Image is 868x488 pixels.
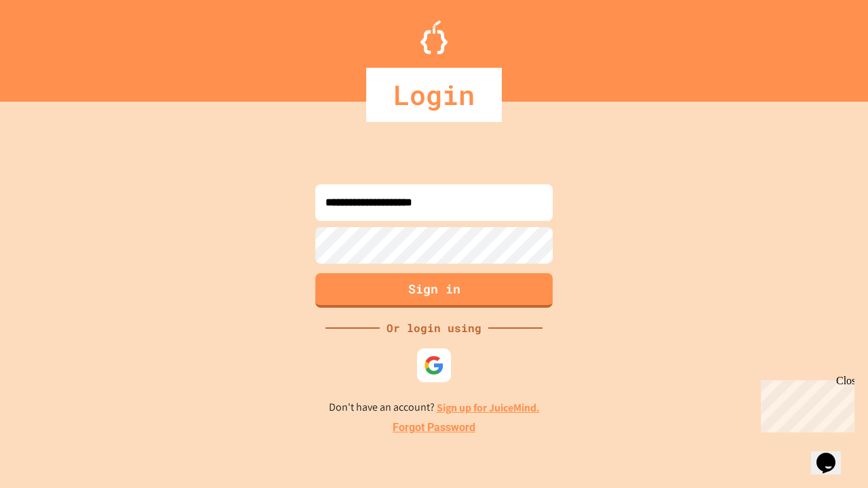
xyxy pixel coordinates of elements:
div: Chat with us now!Close [5,5,94,86]
button: Sign in [315,273,553,308]
div: Login [366,68,502,122]
div: Or login using [380,320,488,336]
a: Forgot Password [393,420,475,436]
iframe: chat widget [811,434,854,474]
iframe: chat widget [755,375,854,432]
p: Don't have an account? [329,399,540,416]
img: google-icon.svg [424,355,444,375]
a: Sign up for JuiceMind. [437,401,540,415]
img: Logo.svg [420,20,448,54]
